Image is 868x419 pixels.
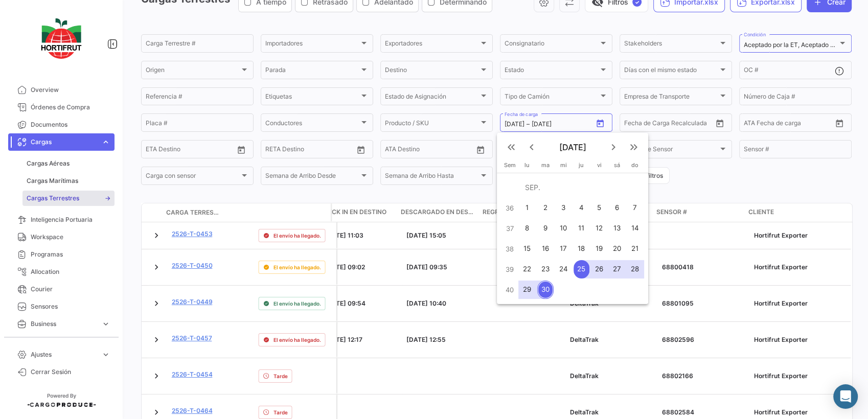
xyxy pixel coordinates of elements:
td: 37 [501,218,518,239]
div: 8 [519,219,535,238]
span: ju [579,161,584,169]
div: 14 [627,219,643,238]
mat-icon: keyboard_arrow_left [526,141,538,153]
div: 27 [609,260,625,278]
td: 38 [501,239,518,259]
div: 15 [519,240,535,258]
div: 9 [537,219,554,238]
span: [DATE] [542,142,603,152]
div: 13 [609,219,625,238]
button: 27 de septiembre de 2025 [608,259,626,280]
div: 7 [627,199,643,217]
button: 24 de septiembre de 2025 [555,259,573,280]
td: SEP. [518,177,644,198]
mat-icon: keyboard_double_arrow_left [505,141,517,153]
div: 2 [537,199,554,217]
button: 22 de septiembre de 2025 [518,259,536,280]
div: 18 [574,240,589,258]
div: 5 [591,199,607,217]
button: 4 de septiembre de 2025 [573,198,590,218]
button: 19 de septiembre de 2025 [590,239,608,259]
button: 12 de septiembre de 2025 [590,218,608,239]
div: 3 [555,199,572,217]
div: 20 [609,240,625,258]
button: 28 de septiembre de 2025 [626,259,644,280]
div: 17 [555,240,572,258]
button: 30 de septiembre de 2025 [536,280,555,300]
button: 9 de septiembre de 2025 [536,218,555,239]
button: 29 de septiembre de 2025 [518,280,536,300]
span: vi [597,161,601,169]
span: do [631,161,638,169]
div: 10 [555,219,572,238]
td: 40 [501,280,518,300]
button: 6 de septiembre de 2025 [608,198,626,218]
button: 26 de septiembre de 2025 [590,259,608,280]
button: 14 de septiembre de 2025 [626,218,644,239]
button: 23 de septiembre de 2025 [536,259,555,280]
div: 11 [574,219,589,238]
div: 6 [609,199,625,217]
div: 19 [591,240,607,258]
div: 24 [555,260,572,278]
button: 18 de septiembre de 2025 [573,239,590,259]
button: 13 de septiembre de 2025 [608,218,626,239]
div: 4 [574,199,589,217]
span: sá [614,161,620,169]
button: 21 de septiembre de 2025 [626,239,644,259]
button: 8 de septiembre de 2025 [518,218,536,239]
div: 23 [537,260,554,278]
button: 20 de septiembre de 2025 [608,239,626,259]
th: Sem [501,161,518,173]
div: 28 [627,260,643,278]
span: lu [524,161,530,169]
div: 16 [537,240,554,258]
td: 39 [501,259,518,280]
div: Abrir Intercom Messenger [833,384,858,409]
button: 11 de septiembre de 2025 [573,218,590,239]
button: 25 de septiembre de 2025 [573,259,590,280]
button: 5 de septiembre de 2025 [590,198,608,218]
div: 29 [519,281,535,299]
button: 7 de septiembre de 2025 [626,198,644,218]
mat-icon: keyboard_double_arrow_right [628,141,640,153]
div: 25 [574,260,589,278]
mat-icon: keyboard_arrow_right [607,141,620,153]
span: ma [541,161,550,169]
div: 21 [627,240,643,258]
button: 10 de septiembre de 2025 [555,218,573,239]
div: 26 [591,260,607,278]
button: 3 de septiembre de 2025 [555,198,573,218]
div: 30 [537,281,554,299]
button: 15 de septiembre de 2025 [518,239,536,259]
button: 17 de septiembre de 2025 [555,239,573,259]
div: 22 [519,260,535,278]
button: 2 de septiembre de 2025 [536,198,555,218]
button: 1 de septiembre de 2025 [518,198,536,218]
td: 36 [501,198,518,218]
div: 1 [519,199,535,217]
button: 16 de septiembre de 2025 [536,239,555,259]
span: mi [560,161,567,169]
div: 12 [591,219,607,238]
